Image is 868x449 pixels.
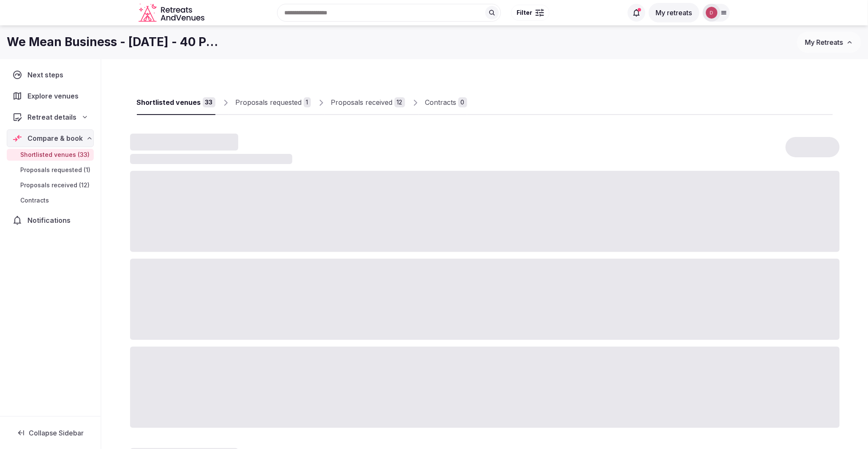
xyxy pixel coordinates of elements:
[7,424,94,442] button: Collapse Sidebar
[139,3,206,22] svg: Retreats and Venues company logo
[304,97,311,107] div: 1
[27,215,74,225] span: Notifications
[27,70,67,80] span: Next steps
[706,7,718,19] img: Daniel Fule
[20,196,49,205] span: Contracts
[511,5,550,21] button: Filter
[797,32,861,53] button: My Retreats
[20,166,90,174] span: Proposals requested (1)
[7,179,94,191] a: Proposals received (12)
[7,194,94,206] a: Contracts
[20,151,90,159] span: Shortlisted venues (33)
[7,149,94,161] a: Shortlisted venues (33)
[27,112,76,122] span: Retreat details
[7,87,94,105] a: Explore venues
[425,90,467,115] a: Contracts0
[137,97,201,107] div: Shortlisted venues
[331,97,393,107] div: Proposals received
[27,133,83,143] span: Compare & book
[517,8,532,17] span: Filter
[20,181,90,189] span: Proposals received (12)
[236,90,311,115] a: Proposals requested1
[139,3,206,22] a: Visit the homepage
[458,97,467,107] div: 0
[7,211,94,229] a: Notifications
[27,91,82,101] span: Explore venues
[7,164,94,176] a: Proposals requested (1)
[29,429,84,437] span: Collapse Sidebar
[137,90,215,115] a: Shortlisted venues33
[331,90,405,115] a: Proposals received12
[425,97,457,107] div: Contracts
[649,8,699,17] a: My retreats
[805,38,843,47] span: My Retreats
[649,3,699,22] button: My retreats
[395,97,405,107] div: 12
[203,97,215,107] div: 33
[236,97,302,107] div: Proposals requested
[7,34,223,50] h1: We Mean Business - [DATE] - 40 People
[7,66,94,84] a: Next steps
